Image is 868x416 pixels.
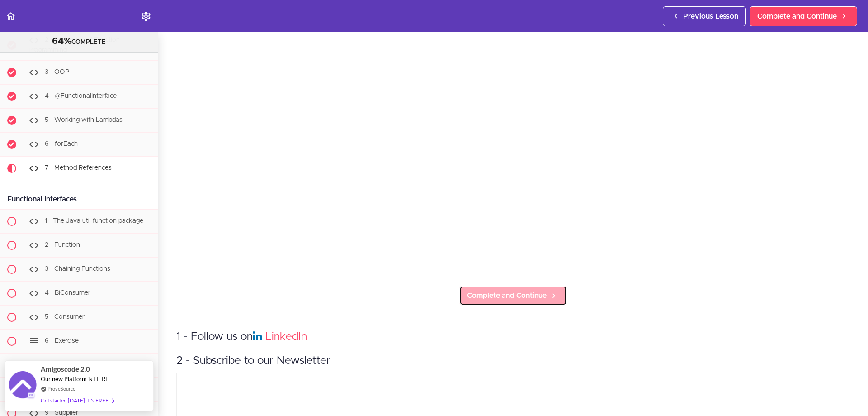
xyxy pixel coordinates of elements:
span: Our new Platform is HERE [41,375,109,383]
span: Previous Lesson [683,11,738,22]
span: 3 - Chaining Functions [45,266,110,272]
span: Amigoscode 2.0 [41,364,90,374]
span: 6 - Exercise [45,338,79,344]
h3: 2 - Subscribe to our Newsletter [176,354,850,368]
span: Complete and Continue [757,11,837,22]
h3: 1 - Follow us on [176,330,850,344]
svg: Settings Menu [141,11,151,22]
span: 3 - OOP [45,69,69,75]
svg: Back to course curriculum [5,11,16,22]
span: 5 - Working with Lambdas [45,117,123,123]
span: 4 - @FunctionalInterface [45,93,117,99]
span: 5 - Consumer [45,314,85,320]
span: 7 - Method References [45,165,112,171]
span: 1 - The Java util function package [45,218,143,224]
a: LinkedIn [265,331,307,342]
span: Complete and Continue [467,290,547,301]
div: COMPLETE [11,36,146,48]
a: Complete and Continue [750,6,857,26]
a: ProveSource [47,385,75,392]
span: 4 - BiConsumer [45,290,90,296]
span: 9 - Supplier [45,410,78,416]
span: 6 - forEach [45,141,78,147]
span: 64% [52,37,71,46]
img: provesource social proof notification image [9,371,36,401]
span: 2 - Function [45,242,80,248]
div: Get started [DATE]. It's FREE [41,395,114,406]
a: Previous Lesson [663,6,746,26]
a: Complete and Continue [459,286,567,306]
